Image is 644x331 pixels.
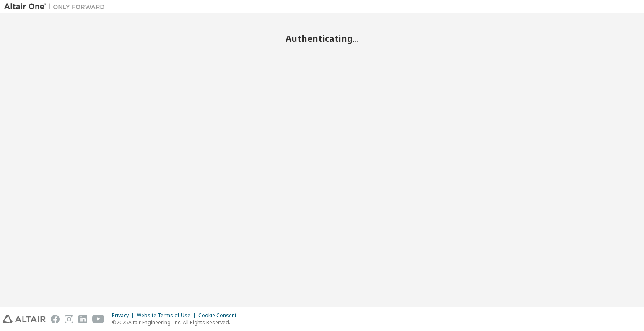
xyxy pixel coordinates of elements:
[78,315,87,323] img: linkedin.svg
[92,315,104,323] img: youtube.svg
[65,315,73,323] img: instagram.svg
[4,3,109,11] img: Altair One
[51,315,60,323] img: facebook.svg
[3,315,46,323] img: altair_logo.svg
[198,312,241,319] div: Cookie Consent
[112,319,241,326] p: © 2025 Altair Engineering, Inc. All Rights Reserved.
[137,312,198,319] div: Website Terms of Use
[112,312,137,319] div: Privacy
[4,33,640,44] h2: Authenticating...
